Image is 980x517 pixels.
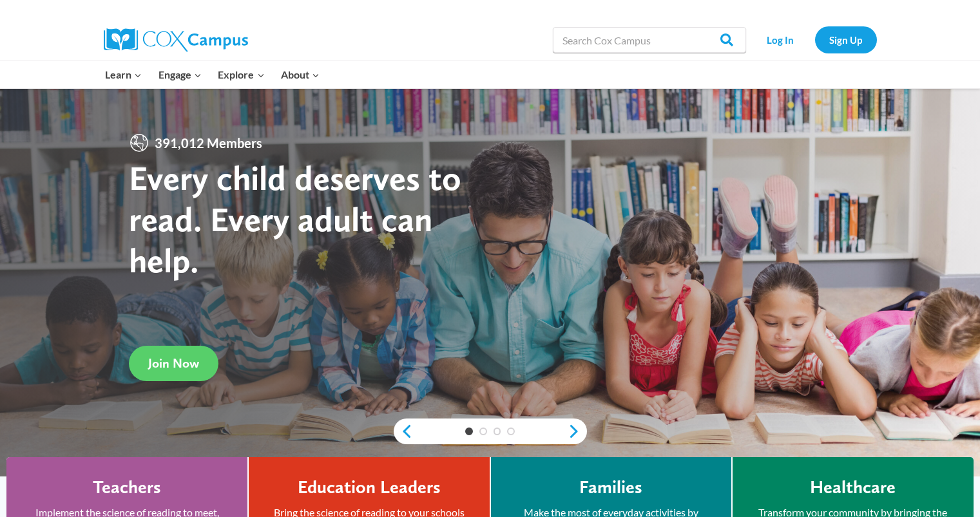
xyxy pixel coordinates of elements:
[394,418,587,444] div: content slider buttons
[465,428,473,435] a: 1
[105,66,142,83] span: Learn
[218,66,264,83] span: Explore
[97,61,328,88] nav: Primary Navigation
[104,28,248,52] img: Cox Campus
[553,27,746,53] input: Search Cox Campus
[93,476,161,498] h4: Teachers
[148,355,199,371] span: Join Now
[579,476,642,498] h4: Families
[753,26,877,53] nav: Secondary Navigation
[815,26,877,53] a: Sign Up
[394,424,413,439] a: previous
[129,157,461,280] strong: Every child deserves to read. Every adult can help.
[507,428,515,435] a: 4
[298,476,441,498] h4: Education Leaders
[129,346,218,381] a: Join Now
[479,428,487,435] a: 2
[753,26,809,53] a: Log In
[568,424,587,439] a: next
[281,66,320,83] span: About
[159,66,202,83] span: Engage
[810,476,896,498] h4: Healthcare
[494,428,501,435] a: 3
[149,133,267,153] span: 391,012 Members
